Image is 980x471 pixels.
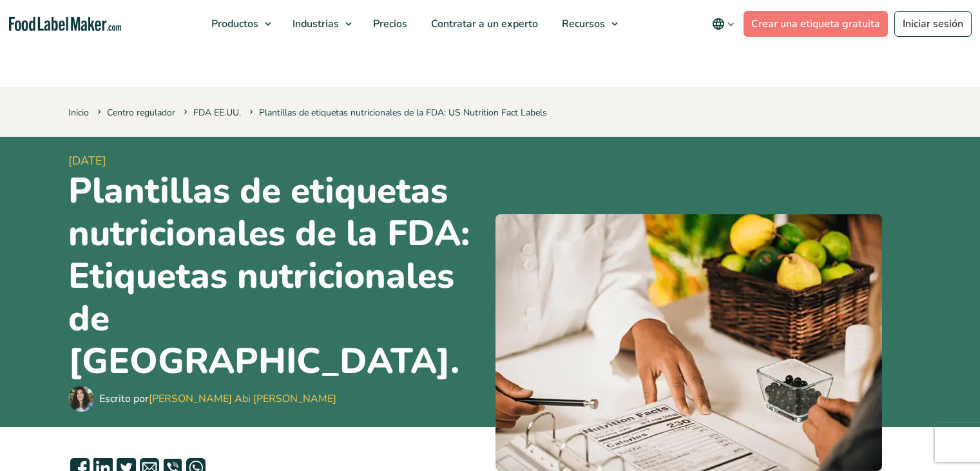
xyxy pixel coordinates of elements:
span: Productos [207,17,260,31]
a: FDA EE.UU. [193,106,241,119]
span: Precios [369,17,408,31]
span: Plantillas de etiquetas nutricionales de la FDA: US Nutrition Fact Labels [247,106,547,119]
span: Contratar a un experto [427,17,539,31]
img: Maria Abi Hanna - Etiquetadora de alimentos [68,386,94,412]
div: Escrito por [99,391,336,406]
span: [DATE] [68,152,485,170]
span: Industrias [289,17,340,31]
a: Centro regulador [107,106,175,119]
a: Iniciar sesión [894,11,972,37]
a: Inicio [68,106,89,119]
a: Food Label Maker homepage [9,17,121,32]
a: Crear una etiqueta gratuita [744,11,888,37]
h1: Plantillas de etiquetas nutricionales de la FDA: Etiquetas nutricionales de [GEOGRAPHIC_DATA]. [68,170,485,383]
a: [PERSON_NAME] Abi [PERSON_NAME] [149,392,336,406]
button: Change language [703,11,744,37]
span: Recursos [558,17,606,31]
